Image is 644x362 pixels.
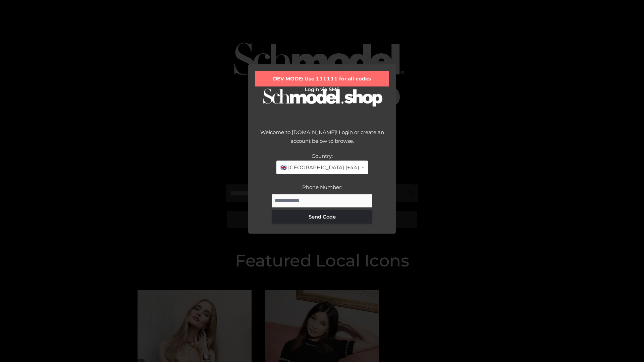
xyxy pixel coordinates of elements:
[312,153,333,159] label: Country:
[280,163,359,172] span: 🇬🇧 [GEOGRAPHIC_DATA] (+44)
[272,210,372,224] button: Send Code
[255,71,389,86] div: DEV MODE: Use 111111 for all codes
[302,184,342,190] label: Phone Number:
[255,128,389,152] div: Welcome to [DOMAIN_NAME]! Login or create an account below to browse.
[255,86,389,93] h2: Login via SMS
